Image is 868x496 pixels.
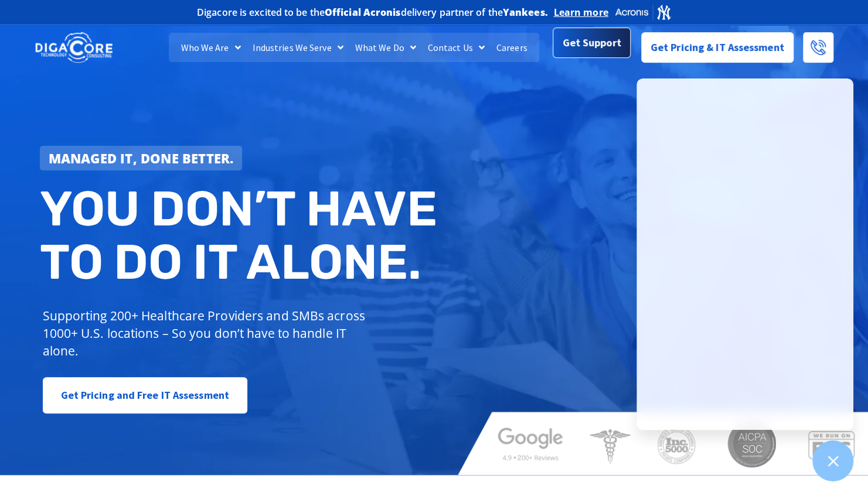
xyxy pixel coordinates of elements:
img: DigaCore Technology Consulting [35,31,113,64]
a: Who We Are [175,33,246,62]
span: Get Pricing & IT Assessment [651,36,784,59]
h2: Digacore is excited to be the delivery partner of the [197,8,548,17]
a: Contact Us [422,33,491,62]
span: Get Pricing and Free IT Assessment [61,384,229,407]
b: Yankees. [503,6,548,19]
p: Supporting 200+ Healthcare Providers and SMBs across 1000+ U.S. locations – So you don’t have to ... [43,307,370,360]
span: Get Support [563,31,621,54]
a: Get Support [553,28,631,58]
iframe: Chatgenie Messenger [636,78,853,430]
a: Careers [491,33,533,62]
nav: Menu [169,33,539,62]
a: Get Pricing and Free IT Assessment [43,377,247,413]
strong: Managed IT, done better. [49,149,234,167]
a: Learn more [554,6,608,18]
a: Industries We Serve [247,33,349,62]
a: Get Pricing & IT Assessment [641,32,794,63]
a: Managed IT, done better. [40,146,243,170]
h2: You don’t have to do IT alone. [40,182,443,289]
b: Official Acronis [325,6,401,19]
a: What We Do [349,33,422,62]
img: Acronis [614,4,672,20]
